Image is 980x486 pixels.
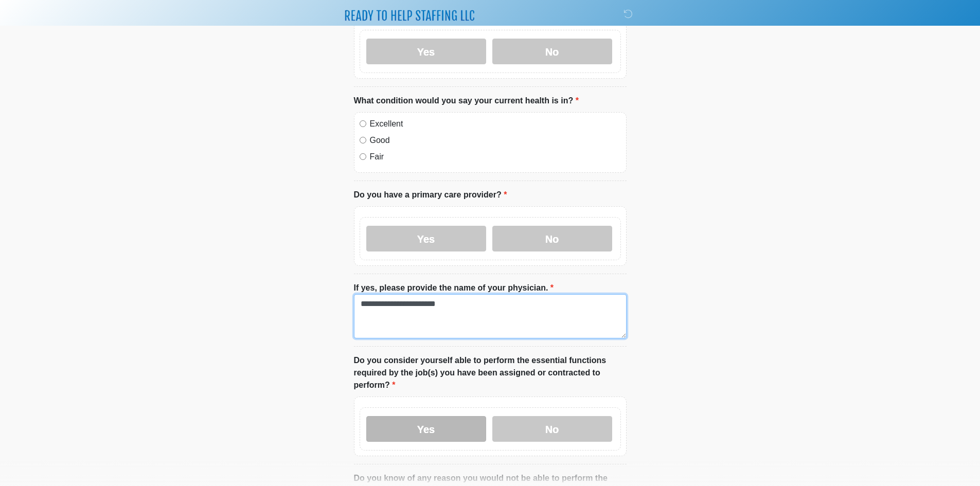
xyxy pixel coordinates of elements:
label: What condition would you say your current health is in? [354,95,579,107]
label: Excellent [370,118,621,130]
label: Do you have a primary care provider? [354,189,507,201]
label: Yes [366,226,486,251]
img: Ready To Help Staffing Logo [344,8,475,22]
input: Excellent [360,120,366,127]
input: Fair [360,153,366,160]
label: No [492,416,612,442]
label: Do you consider yourself able to perform the essential functions required by the job(s) you have ... [354,354,627,391]
label: No [492,39,612,64]
label: No [492,226,612,251]
label: Fair [370,151,621,163]
label: Yes [366,416,486,442]
input: Good [360,137,366,143]
label: Yes [366,39,486,64]
label: If yes, please provide the name of your physician. [354,282,554,294]
label: Good [370,134,621,147]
